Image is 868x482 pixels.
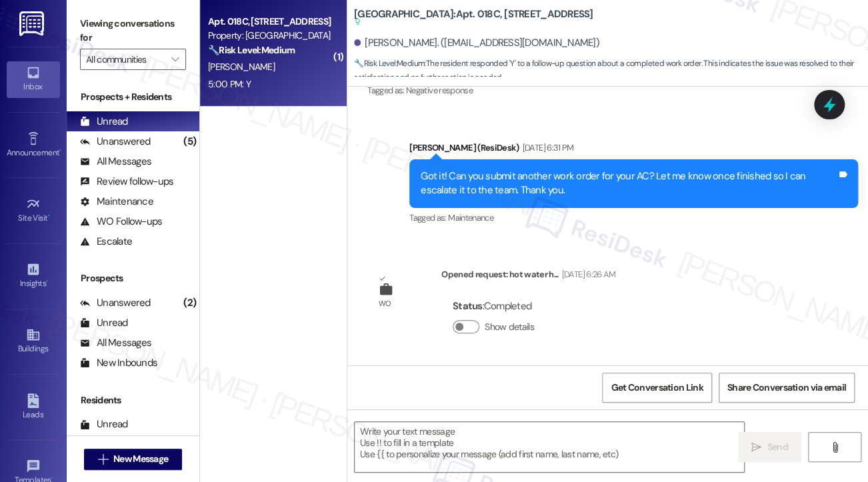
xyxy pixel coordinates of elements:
div: [PERSON_NAME]. ([EMAIL_ADDRESS][DOMAIN_NAME]) [354,36,599,50]
div: Residents [67,393,199,407]
div: Escalate [80,235,132,249]
div: Unread [80,417,128,431]
i:  [98,454,108,465]
b: [GEOGRAPHIC_DATA]: Apt. 018C, [STREET_ADDRESS] [354,7,593,29]
div: Property: [GEOGRAPHIC_DATA] [208,29,331,43]
span: • [48,211,50,221]
div: Tagged as: [367,81,490,100]
button: Share Conversation via email [719,373,855,403]
span: New Message [113,452,168,466]
span: Share Conversation via email [727,381,846,395]
div: Prospects + Residents [67,90,199,104]
div: (3) [180,434,199,455]
a: Insights • [7,258,60,294]
div: Unanswered [80,296,151,310]
strong: 🔧 Risk Level: Medium [354,58,425,69]
div: (5) [180,131,199,152]
button: Send [738,432,801,462]
span: [PERSON_NAME] [208,61,275,73]
div: Opened request: hot water h... [441,267,615,286]
div: Unread [80,115,128,129]
b: Status [453,299,483,313]
div: Maintenance [80,195,153,209]
div: Apt. 018C, [STREET_ADDRESS] [208,15,331,29]
span: Send [767,440,787,454]
button: New Message [84,449,183,470]
label: Show details [485,320,534,334]
button: Get Conversation Link [602,373,711,403]
strong: 🔧 Risk Level: Medium [208,44,295,56]
a: Site Visit • [7,193,60,229]
div: Prospects [67,271,199,285]
div: (2) [180,293,199,313]
span: • [59,146,61,155]
div: All Messages [80,155,151,169]
span: • [46,277,48,286]
span: Negative response [406,85,473,96]
div: [PERSON_NAME] (ResiDesk) [409,141,858,159]
div: WO Follow-ups [80,215,162,229]
span: Maintenance [448,212,493,223]
div: New Inbounds [80,356,157,370]
i:  [171,54,179,65]
div: Review follow-ups [80,175,173,189]
span: Get Conversation Link [611,381,703,395]
i:  [751,442,761,453]
div: [DATE] 6:31 PM [519,141,574,155]
a: Leads [7,389,60,425]
span: : The resident responded 'Y' to a follow-up question about a completed work order. This indicates... [354,57,868,85]
img: ResiDesk Logo [19,11,47,36]
div: WO [379,297,391,311]
div: Unanswered [80,135,151,149]
div: [DATE] 6:26 AM [559,267,616,281]
div: All Messages [80,336,151,350]
input: All communities [86,49,165,70]
div: : Completed [453,296,539,317]
div: Tagged as: [409,208,858,227]
div: Unread [80,316,128,330]
div: Got it! Can you submit another work order for your AC? Let me know once finished so I can escalat... [421,169,837,198]
i:  [829,442,839,453]
a: Inbox [7,61,60,97]
div: 5:00 PM: Y [208,78,251,90]
a: Buildings [7,323,60,359]
label: Viewing conversations for [80,13,186,49]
